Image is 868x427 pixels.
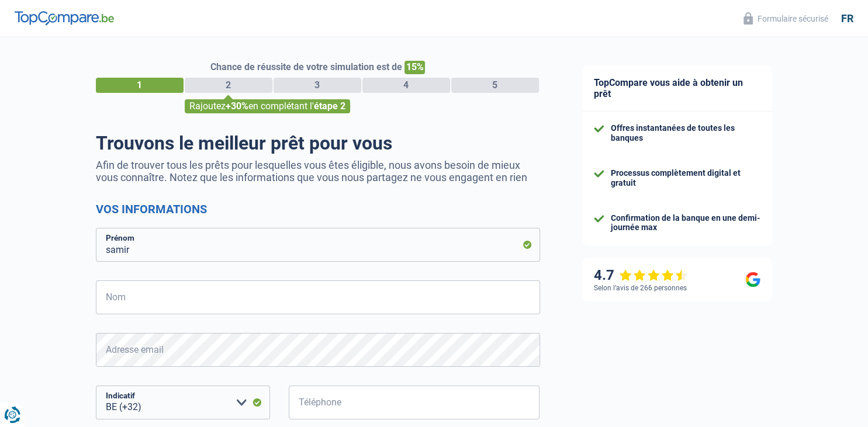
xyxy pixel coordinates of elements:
[210,61,402,72] span: Chance de réussite de votre simulation est de
[451,78,539,93] div: 5
[274,78,361,93] div: 3
[594,267,688,284] div: 4.7
[404,61,425,74] span: 15%
[185,78,272,93] div: 2
[736,9,835,28] button: Formulaire sécurisé
[594,284,687,292] div: Selon l’avis de 266 personnes
[362,78,450,93] div: 4
[841,12,853,25] div: fr
[582,65,772,112] div: TopCompare vous aide à obtenir un prêt
[185,99,350,113] div: Rajoutez en complétant l'
[15,11,114,25] img: TopCompare Logo
[96,78,184,93] div: 1
[611,123,760,143] div: Offres instantanées de toutes les banques
[96,132,540,154] h1: Trouvons le meilleur prêt pour vous
[96,202,540,216] h2: Vos informations
[226,100,248,112] span: +30%
[314,100,345,112] span: étape 2
[289,386,540,419] input: 401020304
[611,168,760,188] div: Processus complètement digital et gratuit
[96,159,540,183] p: Afin de trouver tous les prêts pour lesquelles vous êtes éligible, nous avons besoin de mieux vou...
[611,213,760,233] div: Confirmation de la banque en une demi-journée max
